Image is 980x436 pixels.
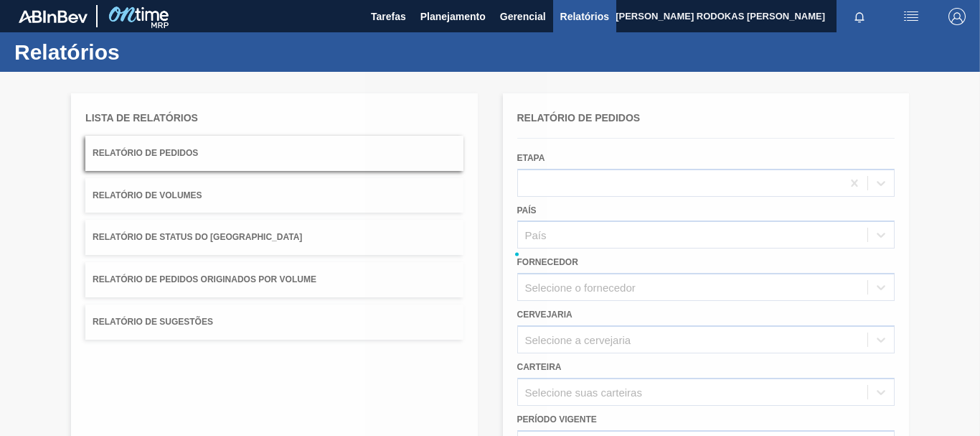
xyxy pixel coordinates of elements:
h1: Relatórios [14,44,269,60]
span: Relatórios [560,8,609,25]
span: Planejamento [420,8,486,25]
img: Logout [948,8,966,25]
span: Tarefas [371,8,406,25]
button: Notificações [837,6,882,27]
img: userActions [903,8,920,25]
span: Gerencial [500,8,546,25]
img: TNhmsLtSVTkK8tSr43FrP2fwEKptu5GPRR3wAAAABJRU5ErkJggg== [19,10,88,23]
